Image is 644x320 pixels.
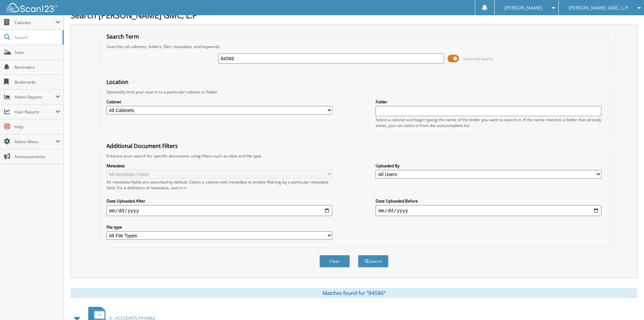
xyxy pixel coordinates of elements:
[376,163,601,169] label: Uploaded By
[376,99,601,105] label: Folder
[15,79,60,85] span: Bookmarks
[504,6,542,10] span: [PERSON_NAME]
[15,35,59,40] span: Search
[106,198,332,204] label: Date Uploaded After
[376,117,601,128] div: Select a cabinet and begin typing the name of the folder you want to search in. If the name match...
[103,33,142,40] legend: Search Term
[103,44,605,49] div: Searches all cabinets, folders, files, metadata, and keywords
[15,109,55,115] span: User Reports
[358,255,388,268] button: Search
[15,64,60,70] span: Reminders
[15,20,55,25] span: Cabinets
[103,89,605,95] div: Optionally limit your search to a particular cabinet or folder
[319,255,350,268] button: Clear
[15,94,55,100] span: Admin Reports
[15,124,60,130] span: Help
[106,224,332,230] label: File type
[376,198,601,204] label: Date Uploaded Before
[177,185,186,191] a: here
[15,154,60,159] span: Announcements
[106,205,332,216] input: start
[376,205,601,216] input: end
[103,78,132,86] legend: Location
[106,99,332,105] label: Cabinet
[610,287,644,320] iframe: Chat Widget
[15,139,55,145] span: Admin Menu
[103,142,181,150] legend: Additional Document Filters
[71,288,637,298] div: Matches found for "84586"
[463,56,493,61] span: Advanced Search
[7,3,57,12] img: scan123-logo-white.svg
[15,49,60,55] span: Scan
[569,6,628,10] span: [PERSON_NAME] GMC, L.P
[106,179,332,191] div: All metadata fields are searched by default. Select a cabinet with metadata to enable filtering b...
[103,153,605,159] div: Enhance your search for specific documents using filters such as date and file type.
[106,163,332,169] label: Metadata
